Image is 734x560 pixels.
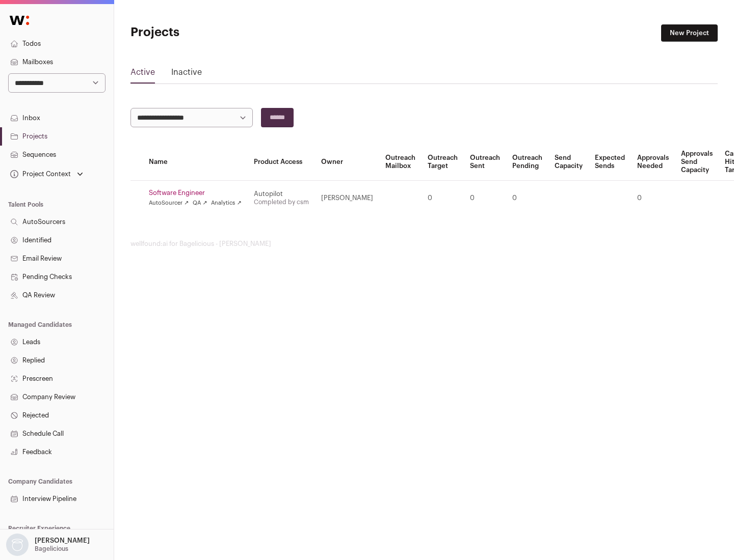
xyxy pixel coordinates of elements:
[315,144,379,181] th: Owner
[35,545,68,553] p: Bagelicious
[193,199,207,207] a: QA ↗
[4,10,35,31] img: Wellfound
[6,534,29,556] img: nopic.png
[661,24,718,42] a: New Project
[631,181,675,216] td: 0
[506,181,548,216] td: 0
[631,144,675,181] th: Approvals Needed
[422,181,464,216] td: 0
[8,167,85,181] button: Open dropdown
[130,24,326,41] h1: Projects
[254,199,309,205] a: Completed by csm
[589,144,631,181] th: Expected Sends
[143,144,248,181] th: Name
[35,537,90,545] p: [PERSON_NAME]
[4,534,92,556] button: Open dropdown
[130,66,155,82] a: Active
[8,170,71,178] div: Project Context
[548,144,589,181] th: Send Capacity
[464,181,506,216] td: 0
[254,190,309,198] div: Autopilot
[675,144,719,181] th: Approvals Send Capacity
[506,144,548,181] th: Outreach Pending
[130,240,718,248] footer: wellfound:ai for Bagelicious - [PERSON_NAME]
[422,144,464,181] th: Outreach Target
[211,199,241,207] a: Analytics ↗
[464,144,506,181] th: Outreach Sent
[171,66,202,82] a: Inactive
[149,189,242,197] a: Software Engineer
[315,181,379,216] td: [PERSON_NAME]
[379,144,422,181] th: Outreach Mailbox
[149,199,189,207] a: AutoSourcer ↗
[248,144,315,181] th: Product Access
